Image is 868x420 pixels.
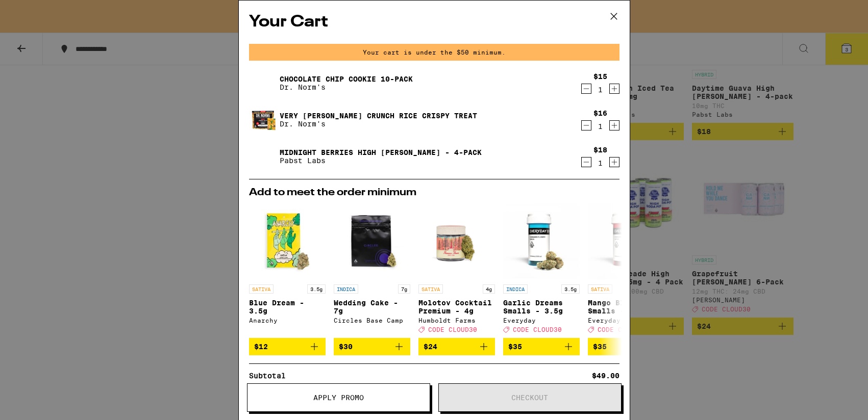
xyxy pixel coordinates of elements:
[254,343,268,351] span: $12
[588,284,612,294] p: SATIVA
[280,156,482,165] p: Pabst Labs
[438,383,622,412] button: Checkout
[249,372,293,379] div: Subtotal
[609,120,619,130] button: Increment
[307,284,326,294] p: 3.5g
[6,7,73,15] span: Hi. Need any help?
[280,83,413,91] p: Dr. Norm's
[593,109,607,117] div: $16
[249,106,278,134] img: Very Berry Crunch Rice Crispy Treat
[503,317,580,324] div: Everyday
[334,338,410,355] button: Add to bag
[609,84,619,94] button: Increment
[609,157,619,167] button: Increment
[418,203,495,279] img: Humboldt Farms - Molotov Cocktail Premium - 4g
[280,120,477,128] p: Dr. Norm's
[313,394,364,401] span: Apply Promo
[483,284,495,294] p: 4g
[592,372,619,379] div: $49.00
[593,343,607,351] span: $35
[593,146,607,154] div: $18
[428,326,477,333] span: CODE CLOUD30
[598,326,647,333] span: CODE CLOUD30
[424,343,437,351] span: $24
[339,343,353,351] span: $30
[588,299,664,315] p: Mango Blaze Smalls - 3.5g
[334,317,410,324] div: Circles Base Camp
[588,317,664,324] div: Everyday
[418,203,495,338] a: Open page for Molotov Cocktail Premium - 4g from Humboldt Farms
[511,394,548,401] span: Checkout
[249,299,326,315] p: Blue Dream - 3.5g
[280,148,482,156] a: Midnight Berries High [PERSON_NAME] - 4-pack
[418,299,495,315] p: Molotov Cocktail Premium - 4g
[503,203,580,338] a: Open page for Garlic Dreams Smalls - 3.5g from Everyday
[418,284,443,294] p: SATIVA
[503,338,580,355] button: Add to bag
[249,203,326,279] img: Anarchy - Blue Dream - 3.5g
[334,284,358,294] p: INDICA
[280,75,413,83] a: Chocolate Chip Cookie 10-Pack
[249,142,278,171] img: Midnight Berries High Seltzer - 4-pack
[398,284,410,294] p: 7g
[249,317,326,324] div: Anarchy
[581,84,591,94] button: Decrement
[249,338,326,355] button: Add to bag
[249,203,326,338] a: Open page for Blue Dream - 3.5g from Anarchy
[581,157,591,167] button: Decrement
[593,122,607,130] div: 1
[588,203,664,338] a: Open page for Mango Blaze Smalls - 3.5g from Everyday
[561,284,580,294] p: 3.5g
[513,326,562,333] span: CODE CLOUD30
[588,203,664,279] img: Everyday - Mango Blaze Smalls - 3.5g
[503,299,580,315] p: Garlic Dreams Smalls - 3.5g
[249,44,619,61] div: Your cart is under the $50 minimum.
[334,203,410,338] a: Open page for Wedding Cake - 7g from Circles Base Camp
[503,284,528,294] p: INDICA
[247,383,430,412] button: Apply Promo
[418,317,495,324] div: Humboldt Farms
[508,343,522,351] span: $35
[249,188,619,198] h2: Add to meet the order minimum
[503,203,580,279] img: Everyday - Garlic Dreams Smalls - 3.5g
[280,112,477,120] a: Very [PERSON_NAME] Crunch Rice Crispy Treat
[249,11,619,34] h2: Your Cart
[593,72,607,81] div: $15
[593,86,607,94] div: 1
[334,203,410,279] img: Circles Base Camp - Wedding Cake - 7g
[593,159,607,167] div: 1
[588,338,664,355] button: Add to bag
[581,120,591,130] button: Decrement
[418,338,495,355] button: Add to bag
[334,299,410,315] p: Wedding Cake - 7g
[249,69,278,97] img: Chocolate Chip Cookie 10-Pack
